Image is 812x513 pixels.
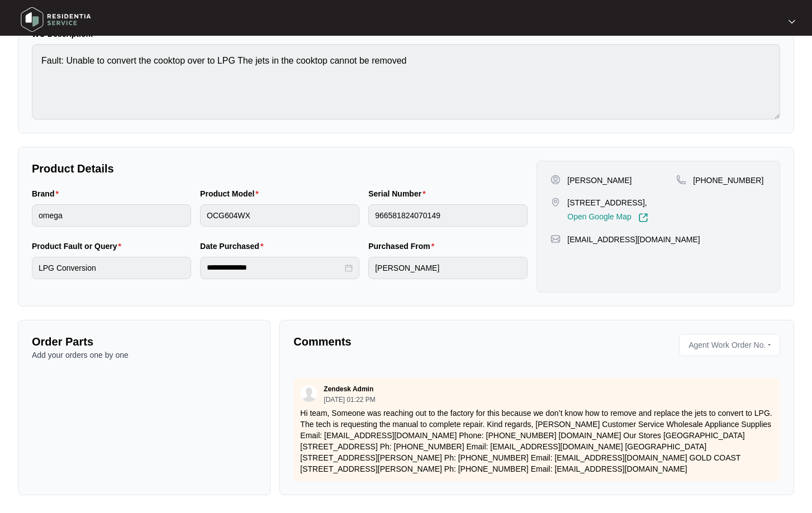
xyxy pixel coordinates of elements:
[368,257,528,279] input: Purchased From
[32,44,780,119] textarea: Fault: Unable to convert the cooktop over to LPG The jets in the cooktop cannot be removed
[32,188,63,199] label: Brand
[550,197,561,207] img: map-pin
[567,197,648,208] p: [STREET_ADDRESS],
[638,213,648,223] img: Link-External
[200,241,268,252] label: Date Purchased
[301,385,317,402] img: user.svg
[32,161,528,176] p: Product Details
[200,188,263,199] label: Product Model
[32,257,191,279] input: Product Fault or Query
[789,19,795,25] img: dropdown arrow
[550,234,561,244] img: map-pin
[17,3,95,36] img: residentia service logo
[693,175,763,186] p: [PHONE_NUMBER]
[324,385,373,394] p: Zendesk Admin
[550,175,561,185] img: user-pin
[207,262,343,274] input: Date Purchased
[567,175,631,186] p: [PERSON_NAME]
[300,407,773,474] p: Hi team, Someone was reaching out to the factory for this because we don’t know how to remove and...
[32,334,257,349] p: Order Parts
[368,241,439,252] label: Purchased From
[32,241,126,252] label: Product Fault or Query
[368,204,528,227] input: Serial Number
[684,337,766,353] span: Agent Work Order No.
[32,204,191,227] input: Brand
[676,175,686,185] img: map-pin
[567,213,648,223] a: Open Google Map
[32,349,257,361] p: Add your orders one by one
[768,337,775,353] p: -
[324,396,375,403] p: [DATE] 01:22 PM
[368,188,430,199] label: Serial Number
[200,204,359,227] input: Product Model
[293,334,529,349] p: Comments
[567,234,700,245] p: [EMAIL_ADDRESS][DOMAIN_NAME]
